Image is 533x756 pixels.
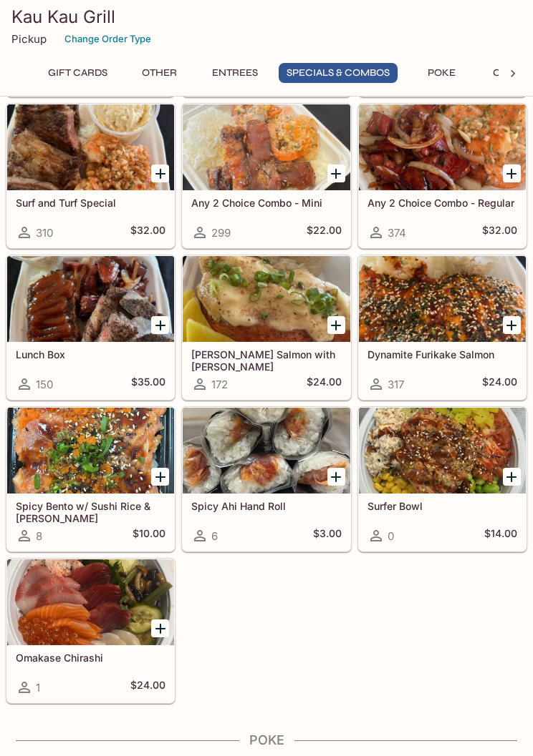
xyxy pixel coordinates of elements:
[358,255,527,400] a: Dynamite Furikake Salmon317$24.00
[16,652,165,664] h5: Omakase Chirashi
[130,224,165,241] h5: $32.00
[7,104,174,190] div: Surf and Turf Special
[359,408,526,494] div: Surfer Bowl
[482,375,517,393] h5: $24.00
[211,226,231,240] span: 299
[6,407,175,551] a: Spicy Bento w/ Sushi Rice & [PERSON_NAME]8$10.00
[16,348,165,360] h5: Lunch Box
[368,348,517,360] h5: Dynamite Furikake Salmon
[151,619,169,637] button: Add Omakase Chirashi
[211,378,228,391] span: 172
[11,32,47,46] p: Pickup
[279,63,398,83] button: Specials & Combos
[133,527,165,544] h5: $10.00
[203,63,267,83] button: Entrees
[484,527,517,544] h5: $14.00
[7,408,174,494] div: Spicy Bento w/ Sushi Rice & Nori
[131,375,165,393] h5: $35.00
[409,63,474,83] button: Poke
[182,255,350,400] a: [PERSON_NAME] Salmon with [PERSON_NAME]172$24.00
[327,165,345,182] button: Add Any 2 Choice Combo - Mini
[388,226,406,240] span: 374
[327,468,345,486] button: Add Spicy Ahi Hand Roll
[7,559,174,645] div: Omakase Chirashi
[6,559,175,703] a: Omakase Chirashi1$24.00
[16,197,165,209] h5: Surf and Turf Special
[359,256,526,342] div: Dynamite Furikake Salmon
[130,679,165,696] h5: $24.00
[58,28,158,50] button: Change Order Type
[36,378,53,391] span: 150
[6,255,175,400] a: Lunch Box150$35.00
[127,63,191,83] button: Other
[313,527,342,544] h5: $3.00
[368,197,517,209] h5: Any 2 Choice Combo - Regular
[182,407,350,551] a: Spicy Ahi Hand Roll6$3.00
[482,224,517,241] h5: $32.00
[7,256,174,342] div: Lunch Box
[6,104,175,248] a: Surf and Turf Special310$32.00
[191,197,341,209] h5: Any 2 Choice Combo - Mini
[307,375,342,393] h5: $24.00
[183,408,350,494] div: Spicy Ahi Hand Roll
[36,226,53,240] span: 310
[327,316,345,334] button: Add Ora King Salmon with Aburi Garlic Mayo
[307,224,342,241] h5: $22.00
[359,104,526,190] div: Any 2 Choice Combo - Regular
[6,732,527,748] h4: Poke
[503,468,521,486] button: Add Surfer Bowl
[503,316,521,334] button: Add Dynamite Furikake Salmon
[183,256,350,342] div: Ora King Salmon with Aburi Garlic Mayo
[16,500,165,524] h5: Spicy Bento w/ Sushi Rice & [PERSON_NAME]
[182,104,350,248] a: Any 2 Choice Combo - Mini299$22.00
[211,529,218,543] span: 6
[151,316,169,334] button: Add Lunch Box
[36,529,42,543] span: 8
[40,63,115,83] button: Gift Cards
[191,348,341,372] h5: [PERSON_NAME] Salmon with [PERSON_NAME]
[183,104,350,190] div: Any 2 Choice Combo - Mini
[503,165,521,182] button: Add Any 2 Choice Combo - Regular
[388,378,404,391] span: 317
[151,468,169,486] button: Add Spicy Bento w/ Sushi Rice & Nori
[358,407,527,551] a: Surfer Bowl0$14.00
[36,681,40,694] span: 1
[368,500,517,512] h5: Surfer Bowl
[191,500,341,512] h5: Spicy Ahi Hand Roll
[151,165,169,182] button: Add Surf and Turf Special
[358,104,527,248] a: Any 2 Choice Combo - Regular374$32.00
[388,529,394,543] span: 0
[11,6,522,28] h3: Kau Kau Grill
